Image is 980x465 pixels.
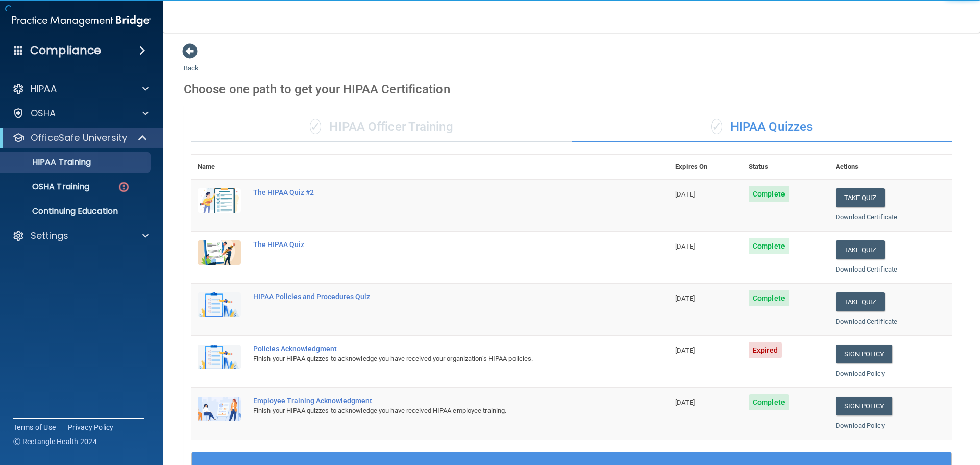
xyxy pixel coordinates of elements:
div: HIPAA Policies and Procedures Quiz [253,292,618,301]
div: Choose one path to get your HIPAA Certification [184,75,960,104]
span: [DATE] [675,190,695,198]
a: Download Policy [836,422,885,429]
span: [DATE] [675,242,695,250]
img: PMB logo [12,11,151,31]
div: Finish your HIPAA quizzes to acknowledge you have received your organization’s HIPAA policies. [253,353,618,365]
button: Take Quiz [836,292,885,311]
div: The HIPAA Quiz [253,240,618,249]
th: Name [191,155,247,180]
p: OSHA [31,107,56,119]
a: Sign Policy [836,345,892,363]
a: Settings [12,230,149,242]
p: OSHA Training [7,182,89,192]
a: OSHA [12,107,149,119]
div: The HIPAA Quiz #2 [253,188,618,197]
p: HIPAA [31,83,57,95]
div: Policies Acknowledgment [253,345,618,353]
a: Terms of Use [13,422,56,432]
span: Complete [749,394,789,410]
a: Download Certificate [836,265,897,273]
p: Continuing Education [7,206,146,216]
span: [DATE] [675,347,695,354]
div: HIPAA Quizzes [572,112,952,142]
p: Settings [31,230,68,242]
a: OfficeSafe University [12,132,148,144]
th: Actions [829,155,952,180]
div: Employee Training Acknowledgment [253,397,618,405]
span: Complete [749,186,789,202]
img: danger-circle.6113f641.png [117,181,130,193]
span: [DATE] [675,295,695,302]
a: Sign Policy [836,397,892,415]
h4: Compliance [30,43,101,58]
a: Back [184,52,199,72]
span: Complete [749,238,789,254]
th: Status [743,155,829,180]
span: [DATE] [675,399,695,406]
span: ✓ [310,119,321,134]
p: HIPAA Training [7,157,91,167]
a: Download Certificate [836,317,897,325]
p: OfficeSafe University [31,132,127,144]
a: Download Certificate [836,213,897,221]
span: Expired [749,342,782,358]
th: Expires On [669,155,743,180]
div: Finish your HIPAA quizzes to acknowledge you have received HIPAA employee training. [253,405,618,417]
button: Take Quiz [836,188,885,207]
span: Ⓒ Rectangle Health 2024 [13,436,97,447]
div: HIPAA Officer Training [191,112,572,142]
button: Take Quiz [836,240,885,259]
span: Complete [749,290,789,306]
span: ✓ [711,119,722,134]
a: Download Policy [836,370,885,377]
a: Privacy Policy [68,422,114,432]
a: HIPAA [12,83,149,95]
